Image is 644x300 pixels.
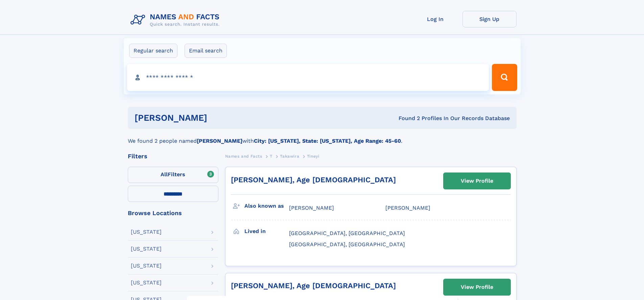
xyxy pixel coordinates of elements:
a: Names and Facts [225,152,262,160]
div: We found 2 people named with . [128,129,517,145]
div: Found 2 Profiles In Our Records Database [303,115,510,122]
span: Tineyi [307,154,319,159]
div: [US_STATE] [131,263,162,269]
div: [US_STATE] [131,229,162,235]
b: [PERSON_NAME] [197,138,242,144]
span: Takawira [280,154,299,159]
label: Email search [185,44,227,58]
a: [PERSON_NAME], Age [DEMOGRAPHIC_DATA] [231,281,396,290]
h1: [PERSON_NAME] [135,114,303,122]
img: Logo Names and Facts [128,11,225,29]
div: Browse Locations [128,210,218,216]
b: City: [US_STATE], State: [US_STATE], Age Range: 45-60 [254,138,401,144]
div: [US_STATE] [131,280,162,285]
span: T [270,154,272,159]
a: View Profile [444,173,510,189]
a: Sign Up [462,11,517,27]
div: View Profile [461,173,493,189]
div: View Profile [461,279,493,295]
a: View Profile [444,279,510,295]
span: All [161,171,168,178]
input: search input [127,64,489,91]
label: Filters [128,167,218,183]
div: Filters [128,153,218,159]
a: Takawira [280,152,299,160]
h3: Also known as [244,200,289,212]
span: [PERSON_NAME] [289,205,334,211]
span: [PERSON_NAME] [385,205,430,211]
div: [US_STATE] [131,246,162,252]
label: Regular search [129,44,177,58]
a: T [270,152,272,160]
h3: Lived in [244,226,289,237]
span: [GEOGRAPHIC_DATA], [GEOGRAPHIC_DATA] [289,230,405,236]
button: Search Button [492,64,517,91]
a: Log In [408,11,462,27]
span: [GEOGRAPHIC_DATA], [GEOGRAPHIC_DATA] [289,241,405,248]
a: [PERSON_NAME], Age [DEMOGRAPHIC_DATA] [231,176,396,184]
